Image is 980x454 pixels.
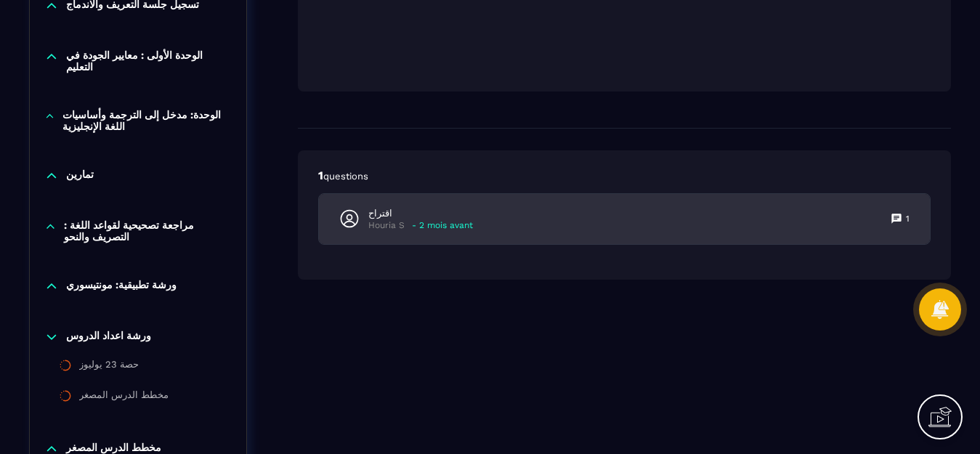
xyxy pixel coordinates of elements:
[323,171,368,182] span: questions
[62,109,232,132] p: الوحدة: مدخل إلى الترجمة وأساسيات اللغة الإنجليزية
[368,207,473,220] p: اقتراح
[66,49,232,73] p: الوحدة الأولى : معايير الجودة في التعليم
[318,168,931,184] p: 1
[906,213,910,224] p: 1
[66,169,94,183] p: تمارين
[412,220,473,231] p: - 2 mois avant
[64,219,232,243] p: مراجعة تصحيحية لقواعد اللغة : التصريف والنحو
[79,359,139,375] div: حصة 23 يوليوز
[66,330,151,344] p: ورشة اعداد الدروس
[368,220,405,231] p: Houria S
[66,279,177,293] p: ورشة تطبیقیة: مونتیسوري
[79,389,169,405] div: مخطط الدرس المصغر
